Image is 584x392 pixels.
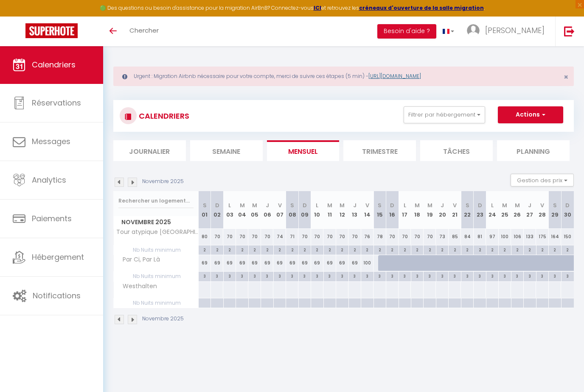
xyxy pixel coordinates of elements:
[286,255,298,271] div: 69
[427,201,432,209] abbr: M
[511,229,523,245] div: 106
[114,272,198,281] span: Nb Nuits minimum
[524,272,536,280] div: 3
[299,272,311,280] div: 3
[261,272,273,280] div: 3
[249,245,261,253] div: 2
[236,255,248,271] div: 69
[411,191,423,229] th: 18
[311,272,323,280] div: 3
[373,229,386,245] div: 78
[424,245,435,253] div: 2
[564,26,575,36] img: logout
[114,298,198,308] span: Nb Nuits minimum
[236,191,248,229] th: 04
[536,229,548,245] div: 175
[273,229,286,245] div: 74
[311,255,323,271] div: 69
[336,229,348,245] div: 70
[361,229,373,245] div: 76
[129,26,159,35] span: Chercher
[211,245,223,253] div: 2
[211,255,223,271] div: 69
[327,201,332,209] abbr: M
[113,67,574,86] div: Urgent : Migration Airbnb nécessaire pour votre compte, merci de suivre ces étapes (5 min) -
[236,245,248,253] div: 2
[324,245,336,253] div: 2
[274,245,286,253] div: 2
[564,73,568,81] button: Close
[565,201,570,209] abbr: D
[199,272,211,280] div: 3
[353,201,357,209] abbr: J
[486,272,498,280] div: 3
[32,213,72,224] span: Paiements
[115,255,162,264] span: Par Ci, Par Là
[474,229,486,245] div: 81
[491,201,494,209] abbr: L
[349,272,361,280] div: 3
[460,17,555,46] a: ... [PERSON_NAME]
[536,245,548,253] div: 2
[536,191,548,229] th: 28
[553,201,557,209] abbr: S
[404,106,485,123] button: Filtrer par hébergement
[340,201,345,209] abbr: M
[224,245,236,253] div: 2
[115,229,200,235] span: Tour atypique [GEOGRAPHIC_DATA]/[GEOGRAPHIC_DATA] +parking
[114,216,198,228] span: Novembre 2025
[7,3,32,29] button: Ouvrir le widget de chat LiveChat
[499,229,511,245] div: 100
[564,72,568,82] span: ×
[562,245,574,253] div: 2
[311,229,323,245] div: 70
[549,229,561,245] div: 164
[386,191,399,229] th: 16
[274,272,286,280] div: 3
[266,201,269,209] abbr: J
[32,97,81,108] span: Réservations
[441,201,444,209] abbr: J
[215,201,219,209] abbr: D
[420,140,493,161] li: Tâches
[236,272,248,280] div: 3
[286,245,298,253] div: 2
[499,272,511,280] div: 3
[25,23,78,38] img: Super Booking
[399,272,411,280] div: 3
[449,272,460,280] div: 3
[361,255,373,271] div: 100
[377,24,436,39] button: Besoin d'aide ?
[511,174,574,186] button: Gestion des prix
[211,272,223,280] div: 3
[314,4,321,11] a: ICI
[228,201,231,209] abbr: L
[199,245,211,253] div: 2
[114,245,198,255] span: Nb Nuits minimum
[528,201,531,209] abbr: J
[199,191,211,229] th: 01
[33,290,81,301] span: Notifications
[436,272,448,280] div: 3
[399,191,411,229] th: 17
[324,272,336,280] div: 3
[267,140,340,161] li: Mensuel
[298,191,311,229] th: 09
[359,4,484,11] a: créneaux d'ouverture de la salle migration
[474,191,486,229] th: 23
[424,272,435,280] div: 3
[411,272,423,280] div: 3
[323,191,336,229] th: 11
[361,245,373,253] div: 2
[548,354,578,386] iframe: Chat
[498,106,563,123] button: Actions
[561,191,574,229] th: 30
[436,229,448,245] div: 73
[316,201,318,209] abbr: L
[511,272,523,280] div: 3
[199,229,211,245] div: 80
[461,272,473,280] div: 3
[368,72,421,80] a: [URL][DOMAIN_NAME]
[249,272,261,280] div: 3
